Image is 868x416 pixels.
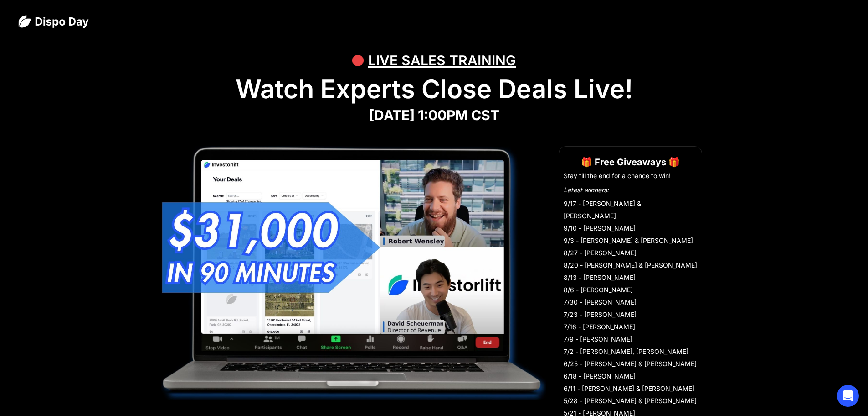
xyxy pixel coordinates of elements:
h1: Watch Experts Close Deals Live! [18,74,850,105]
li: Stay till the end for a chance to win! [564,171,697,180]
div: LIVE SALES TRAINING [368,47,516,74]
strong: 🎁 Free Giveaways 🎁 [581,157,680,168]
div: Open Intercom Messenger [837,385,859,407]
em: Latest winners: [564,186,609,194]
strong: [DATE] 1:00PM CST [369,107,499,123]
